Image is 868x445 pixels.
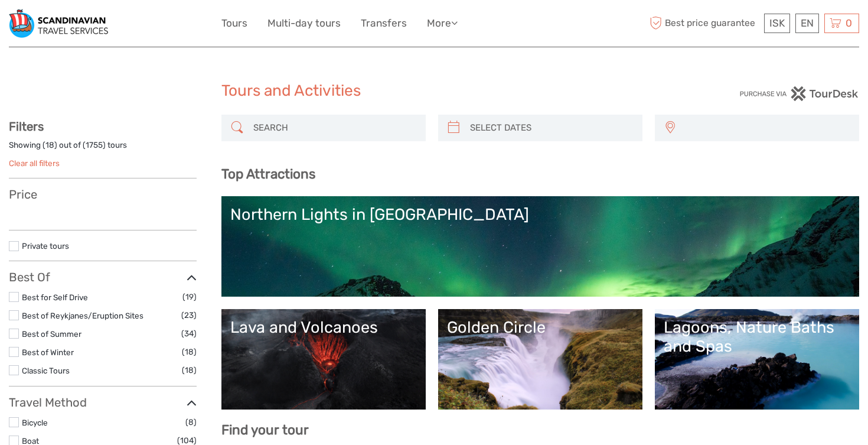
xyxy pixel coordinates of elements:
[22,366,70,375] a: Classic Tours
[769,17,785,29] span: ISK
[9,187,197,202] h3: Price
[45,139,54,151] label: 18
[9,270,197,284] h3: Best Of
[22,347,74,357] a: Best of Winter
[844,17,854,29] span: 0
[182,345,197,359] span: (18)
[221,15,247,32] a: Tours
[664,318,850,356] div: Lagoons, Nature Baths and Spas
[361,15,407,32] a: Transfers
[230,205,850,224] div: Northern Lights in [GEOGRAPHIC_DATA]
[795,14,819,33] div: EN
[230,205,850,288] a: Northern Lights in [GEOGRAPHIC_DATA]
[739,86,859,101] img: PurchaseViaTourDesk.png
[181,308,197,322] span: (23)
[427,15,458,32] a: More
[9,395,197,410] h3: Travel Method
[22,329,81,339] a: Best of Summer
[447,318,634,401] a: Golden Circle
[230,318,417,337] div: Lava and Volcanoes
[185,415,197,429] span: (8)
[447,318,634,337] div: Golden Circle
[9,119,44,134] strong: Filters
[22,241,69,251] a: Private tours
[664,318,850,401] a: Lagoons, Nature Baths and Spas
[182,290,197,304] span: (19)
[221,422,309,438] b: Find your tour
[181,327,197,340] span: (34)
[86,139,103,151] label: 1755
[182,363,197,377] span: (18)
[267,15,341,32] a: Multi-day tours
[221,82,647,100] h1: Tours and Activities
[22,293,88,302] a: Best for Self Drive
[221,166,315,182] b: Top Attractions
[9,9,108,38] img: Scandinavian Travel
[647,14,761,33] span: Best price guarantee
[249,118,420,138] input: SEARCH
[465,118,637,138] input: SELECT DATES
[9,139,197,158] div: Showing ( ) out of ( ) tours
[22,311,143,320] a: Best of Reykjanes/Eruption Sites
[22,418,48,427] a: Bicycle
[230,318,417,401] a: Lava and Volcanoes
[9,158,60,168] a: Clear all filters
